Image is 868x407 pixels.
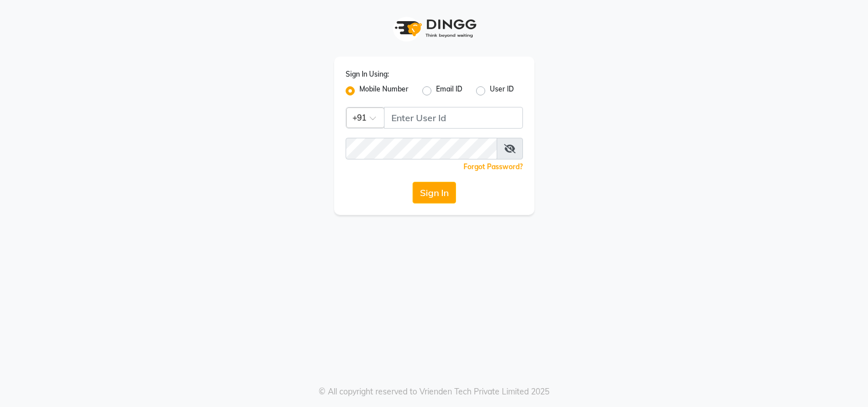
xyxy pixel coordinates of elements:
[346,138,497,159] input: Username
[436,84,462,98] label: Email ID
[384,107,523,129] input: Username
[359,84,409,98] label: Mobile Number
[490,84,514,98] label: User ID
[389,11,480,45] img: logo1.svg
[413,182,456,203] button: Sign In
[346,69,389,79] label: Sign In Using:
[463,162,523,171] a: Forgot Password?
